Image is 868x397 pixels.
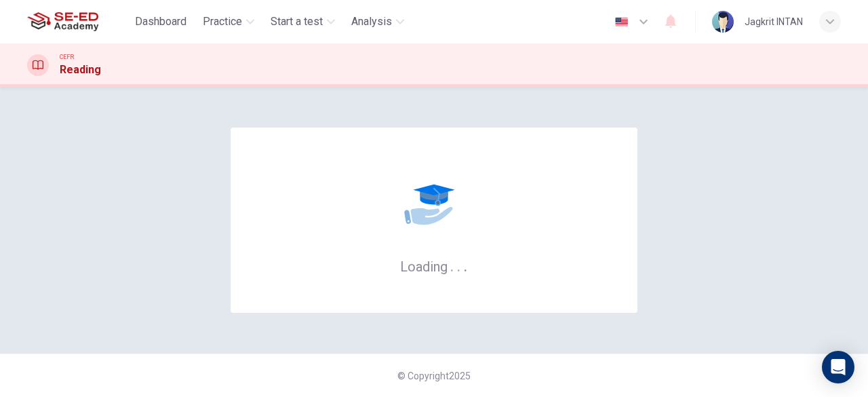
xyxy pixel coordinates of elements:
[351,14,392,30] span: Analysis
[265,10,340,34] button: Start a test
[197,10,260,34] button: Practice
[27,8,98,35] img: SE-ED Academy logo
[60,52,74,62] span: CEFR
[130,10,192,34] button: Dashboard
[400,257,468,275] h6: Loading
[822,351,854,383] div: Open Intercom Messenger
[203,14,242,30] span: Practice
[397,371,471,381] span: © Copyright 2025
[745,14,803,30] div: Jagkrit INTAN
[613,17,630,27] img: en
[60,62,101,78] h1: Reading
[450,254,454,276] h6: .
[456,254,461,276] h6: .
[271,14,323,30] span: Start a test
[712,11,734,33] img: Profile picture
[346,10,410,34] button: Analysis
[27,8,130,35] a: SE-ED Academy logo
[135,14,186,30] span: Dashboard
[463,254,468,276] h6: .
